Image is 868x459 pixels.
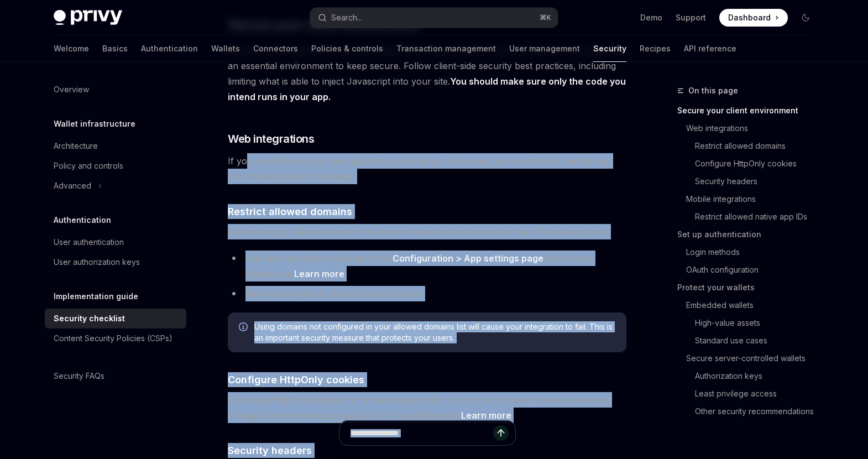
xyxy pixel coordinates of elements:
[45,309,186,328] a: Security checklist
[461,410,511,421] a: Learn more
[45,252,186,272] a: User authorization keys
[695,137,823,155] a: Restrict allowed domains
[228,43,626,105] span: Because your application client provides the context in which users access their accounts, it is ...
[54,10,122,25] img: dark logo
[54,83,89,96] div: Overview
[54,159,123,173] div: Policy and controls
[677,279,823,296] a: Protect your wallets
[695,403,823,420] a: Other security recommendations
[311,35,383,62] a: Policies & controls
[540,13,551,22] span: ⌘ K
[676,12,706,23] a: Support
[54,117,135,131] h5: Wallet infrastructure
[54,290,138,303] h5: Implementation guide
[695,173,823,190] a: Security headers
[509,35,580,62] a: User management
[54,139,98,153] div: Architecture
[686,350,823,367] a: Secure server-controlled wallets
[677,102,823,119] a: Secure your client environment
[228,372,364,387] span: Configure HttpOnly cookies
[686,296,823,314] a: Embedded wallets
[640,35,671,62] a: Recipes
[45,366,186,386] a: Security FAQs
[228,286,626,301] li: Remove any test or development domains
[45,80,186,100] a: Overview
[54,35,89,62] a: Welcome
[228,224,626,239] span: Configure your allowed domains to prevent unauthorized access to your Privy integration.
[239,322,250,333] svg: Info
[54,179,91,192] div: Advanced
[719,9,788,27] a: Dashboard
[253,35,298,62] a: Connectors
[695,367,823,385] a: Authorization keys
[254,321,615,343] span: Using domains not configured in your allowed domains list will cause your integration to fail. Th...
[54,332,172,345] div: Content Security Policies (CSPs)
[45,136,186,156] a: Architecture
[211,35,240,62] a: Wallets
[54,312,125,325] div: Security checklist
[54,213,111,227] h5: Authentication
[695,314,823,332] a: High-value assets
[493,425,509,441] button: Send message
[228,204,352,219] span: Restrict allowed domains
[797,9,814,27] button: Toggle dark mode
[593,35,626,62] a: Security
[393,253,543,264] a: Configuration > App settings page
[141,35,198,62] a: Authentication
[686,261,823,279] a: OAuth configuration
[640,12,662,23] a: Demo
[45,156,186,176] a: Policy and controls
[686,243,823,261] a: Login methods
[695,155,823,173] a: Configure HttpOnly cookies
[331,11,362,24] div: Search...
[728,12,771,23] span: Dashboard
[310,8,558,28] button: Search...⌘K
[686,119,823,137] a: Web integrations
[695,208,823,226] a: Restrict allowed native app IDs
[695,385,823,403] a: Least privilege access
[396,35,496,62] a: Transaction management
[54,236,124,249] div: User authentication
[228,251,626,281] li: Add your production domain in the of the Privy Dashboard.
[228,131,314,147] span: Web integrations
[54,369,104,383] div: Security FAQs
[228,392,626,423] span: To enable HttpOnly cookies for enhanced security, you can verify your domain ownership through a ...
[45,232,186,252] a: User authentication
[45,328,186,348] a: Content Security Policies (CSPs)
[54,255,140,269] div: User authorization keys
[228,153,626,184] span: If you use Privy in your web application, including mobile web, we recommend configuring the foll...
[677,226,823,243] a: Set up authentication
[695,332,823,350] a: Standard use cases
[294,268,344,280] a: Learn more
[684,35,736,62] a: API reference
[102,35,128,62] a: Basics
[686,190,823,208] a: Mobile integrations
[688,84,738,97] span: On this page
